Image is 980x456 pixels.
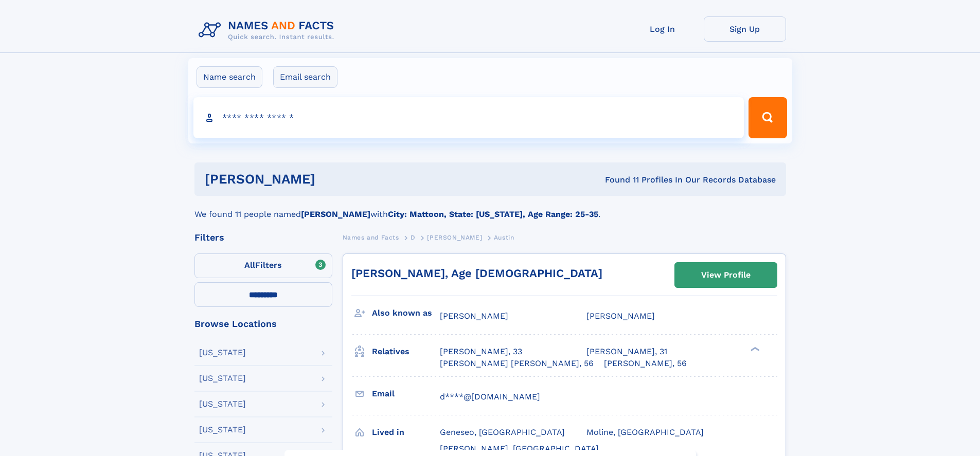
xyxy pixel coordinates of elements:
div: View Profile [701,263,751,287]
a: Sign Up [704,16,786,42]
span: [PERSON_NAME] [586,311,655,321]
div: ❯ [748,346,760,353]
h1: [PERSON_NAME] [205,173,460,186]
a: [PERSON_NAME] [427,231,482,244]
span: [PERSON_NAME] [440,311,508,321]
span: Geneseo, [GEOGRAPHIC_DATA] [440,427,565,437]
div: Filters [194,233,332,242]
div: [US_STATE] [199,374,246,382]
div: [US_STATE] [199,426,246,434]
div: Browse Locations [194,319,332,329]
div: [US_STATE] [199,349,246,357]
h3: Also known as [372,304,440,322]
input: search input [193,97,744,138]
label: Name search [197,66,262,88]
b: City: Mattoon, State: [US_STATE], Age Range: 25-35 [388,209,598,219]
label: Email search [273,66,337,88]
span: [PERSON_NAME] [427,234,482,241]
span: D [411,234,416,241]
a: [PERSON_NAME], 31 [586,346,667,357]
h3: Lived in [372,424,440,441]
div: We found 11 people named with . [194,196,786,221]
a: Names and Facts [343,231,399,244]
span: Moline, [GEOGRAPHIC_DATA] [586,427,704,437]
a: [PERSON_NAME], Age [DEMOGRAPHIC_DATA] [351,267,602,280]
span: Austin [494,234,514,241]
a: View Profile [675,263,777,287]
h3: Email [372,385,440,403]
a: [PERSON_NAME] [PERSON_NAME], 56 [440,358,594,369]
a: D [411,231,416,244]
div: [US_STATE] [199,400,246,408]
div: Found 11 Profiles In Our Records Database [460,174,776,186]
button: Search Button [749,97,787,138]
label: Filters [194,253,332,278]
b: [PERSON_NAME] [301,209,370,219]
a: [PERSON_NAME], 56 [604,358,687,369]
a: [PERSON_NAME], 33 [440,346,522,357]
a: Log In [621,16,704,42]
span: [PERSON_NAME], [GEOGRAPHIC_DATA] [440,444,599,453]
h3: Relatives [372,343,440,360]
span: All [244,260,255,270]
img: Logo Names and Facts [194,16,343,44]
